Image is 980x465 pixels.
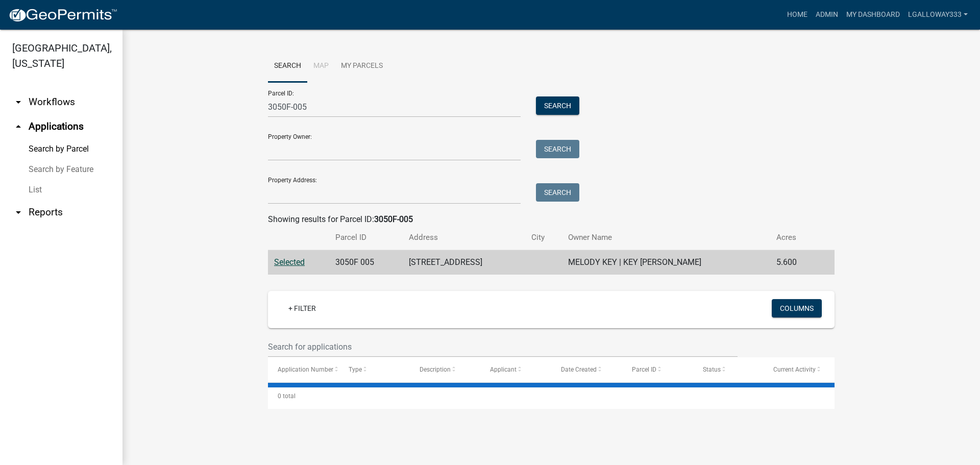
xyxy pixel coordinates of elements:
button: Search [536,140,579,158]
input: Search for applications [268,336,738,357]
span: Date Created [561,366,597,373]
span: Parcel ID [632,366,656,373]
button: Columns [772,299,822,317]
a: Search [268,50,307,83]
datatable-header-cell: Date Created [551,357,622,382]
span: Type [349,366,362,373]
span: Description [420,366,451,373]
th: Parcel ID [329,226,402,250]
a: + Filter [280,299,324,317]
div: 0 total [268,383,835,409]
datatable-header-cell: Parcel ID [622,357,693,382]
th: Owner Name [562,226,770,250]
td: MELODY KEY | KEY [PERSON_NAME] [562,250,770,275]
button: Search [536,96,579,115]
td: 5.600 [770,250,817,275]
span: Current Activity [773,366,816,373]
td: 3050F 005 [329,250,402,275]
span: Applicant [490,366,517,373]
strong: 3050F-005 [374,214,413,224]
th: Address [403,226,526,250]
a: My Parcels [335,50,389,83]
a: Admin [812,5,842,25]
button: Search [536,183,579,202]
span: Application Number [278,366,333,373]
datatable-header-cell: Application Number [268,357,339,382]
a: My Dashboard [842,5,904,25]
div: Showing results for Parcel ID: [268,213,835,226]
i: arrow_drop_down [12,206,24,218]
datatable-header-cell: Status [693,357,764,382]
a: Selected [274,257,305,267]
datatable-header-cell: Applicant [480,357,551,382]
span: Status [703,366,721,373]
a: lgalloway333 [904,5,972,25]
th: Acres [770,226,817,250]
datatable-header-cell: Description [410,357,481,382]
datatable-header-cell: Current Activity [764,357,835,382]
a: Home [783,5,812,25]
i: arrow_drop_up [12,120,24,133]
datatable-header-cell: Type [339,357,410,382]
i: arrow_drop_down [12,96,24,108]
th: City [525,226,562,250]
td: [STREET_ADDRESS] [403,250,526,275]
